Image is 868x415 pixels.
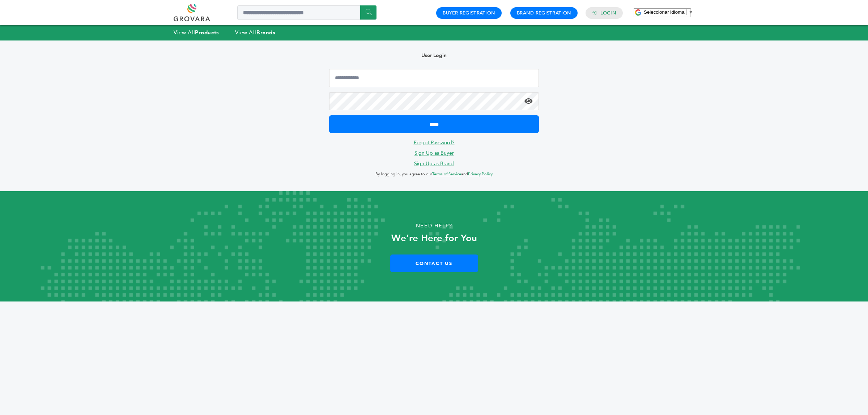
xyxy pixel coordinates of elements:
[421,52,447,59] b: User Login
[391,232,477,245] strong: We’re Here for You
[644,9,685,15] span: Seleccionar idioma
[237,5,376,20] input: Search a product or brand...
[174,29,219,36] a: View AllProducts
[195,29,219,36] strong: Products
[686,9,687,15] span: ​
[432,171,461,177] a: Terms of Service
[390,254,478,272] a: Contact Us
[443,10,495,16] a: Buyer Registration
[329,170,539,179] p: By logging in, you agree to our and
[414,139,455,146] a: Forgot Password?
[689,9,693,15] span: ▼
[43,221,825,231] p: Need Help?
[329,69,539,87] input: Email Address
[235,29,276,36] a: View AllBrands
[256,29,275,36] strong: Brands
[517,10,571,16] a: Brand Registration
[414,150,454,157] a: Sign Up as Buyer
[600,10,616,16] a: Login
[468,171,493,177] a: Privacy Policy
[644,9,693,15] a: Seleccionar idioma​
[329,92,539,110] input: Password
[414,160,454,167] a: Sign Up as Brand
